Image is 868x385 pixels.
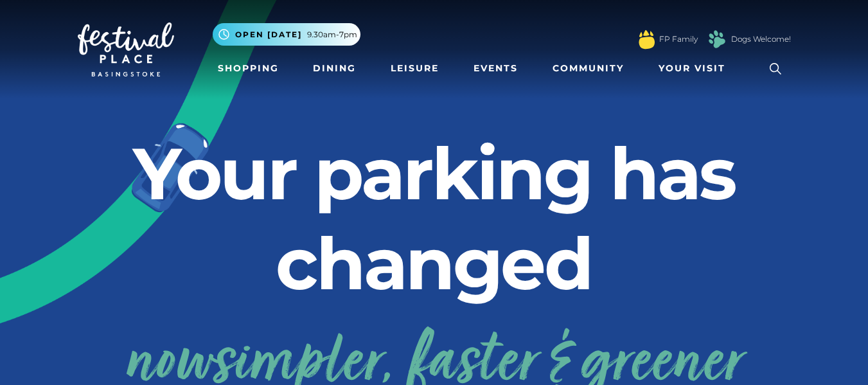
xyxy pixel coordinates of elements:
[468,57,523,80] a: Events
[213,57,284,80] a: Shopping
[308,57,361,80] a: Dining
[78,22,174,76] img: Festival Place Logo
[653,57,737,80] a: Your Visit
[385,57,444,80] a: Leisure
[659,33,698,45] a: FP Family
[307,29,357,40] span: 9.30am-7pm
[547,57,629,80] a: Community
[731,33,791,45] a: Dogs Welcome!
[235,29,302,40] span: Open [DATE]
[78,129,791,309] h2: Your parking has changed
[213,23,360,46] button: Open [DATE] 9.30am-7pm
[659,62,725,75] span: Your Visit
